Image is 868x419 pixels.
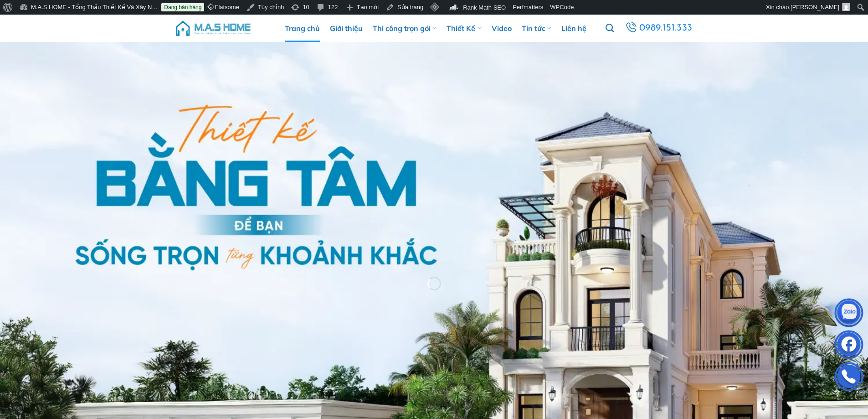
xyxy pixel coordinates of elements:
[606,19,614,38] a: Tìm kiếm
[373,15,437,42] a: Thi công trọn gói
[447,15,481,42] a: Thiết Kế
[175,15,252,42] img: M.A.S HOME – Tổng Thầu Thiết Kế Và Xây Nhà Trọn Gói
[161,3,204,11] a: Đang bán hàng
[561,15,586,42] a: Liên hệ
[492,15,512,42] a: Video
[835,300,863,328] img: Zalo
[622,20,695,37] a: 0989.151.333
[835,332,863,360] img: Facebook
[522,15,551,42] a: Tin tức
[638,20,694,36] span: 0989.151.333
[791,4,839,10] span: [PERSON_NAME]
[285,15,320,42] a: Trang chủ
[330,15,363,42] a: Giới thiệu
[463,4,506,11] span: Rank Math SEO
[835,364,863,392] img: Phone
